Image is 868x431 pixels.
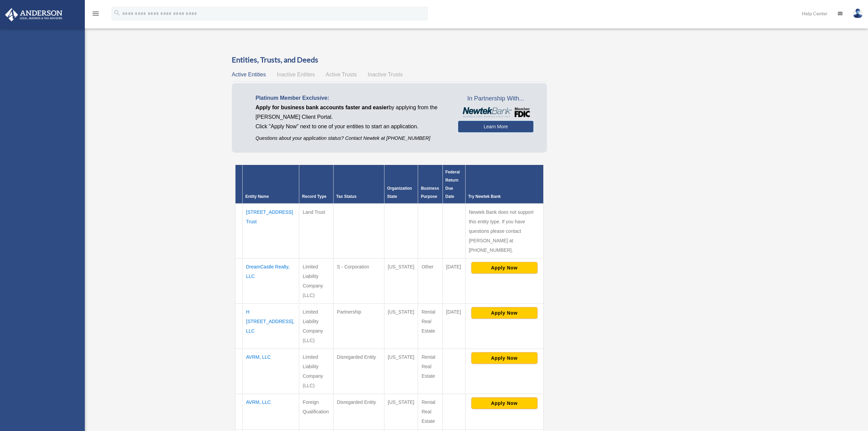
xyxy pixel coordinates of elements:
[256,122,448,131] p: Click "Apply Now" next to one of your entities to start an application.
[458,93,533,104] span: In Partnership With...
[333,258,384,303] td: S - Corporation
[299,349,334,394] td: Limited Liability Company (LLC)
[471,307,537,319] button: Apply Now
[384,165,418,204] th: Organization State
[418,303,442,349] td: Rental Real Estate
[232,55,547,65] h3: Entities, Trusts, and Deeds
[471,397,537,409] button: Apply Now
[243,165,299,204] th: Entity Name
[442,303,465,349] td: [DATE]
[277,72,315,77] span: Inactive Entities
[299,258,334,303] td: Limited Liability Company (LLC)
[333,394,384,429] td: Disregarded Entity
[458,121,533,132] a: Learn More
[256,103,448,122] p: by applying from the [PERSON_NAME] Client Portal.
[384,258,418,303] td: [US_STATE]
[465,204,543,259] td: Newtek Bank does not support this entity type. If you have questions please contact [PERSON_NAME]...
[333,165,384,204] th: Tax Status
[468,192,541,201] div: Try Newtek Bank
[418,165,442,204] th: Business Purpose
[333,303,384,349] td: Partnership
[243,349,299,394] td: AVRM, LLC
[442,165,465,204] th: Federal Return Due Date
[243,258,299,303] td: DreamCastle Realty, LLC
[299,303,334,349] td: Limited Liability Company (LLC)
[368,72,403,77] span: Inactive Trusts
[243,394,299,429] td: AVRM, LLC
[299,394,334,429] td: Foreign Qualification
[299,165,334,204] th: Record Type
[256,134,448,143] p: Questions about your application status? Contact Newtek at [PHONE_NUMBER]
[461,107,530,117] img: NewtekBankLogoSM.png
[384,349,418,394] td: [US_STATE]
[442,258,465,303] td: [DATE]
[418,394,442,429] td: Rental Real Estate
[384,303,418,349] td: [US_STATE]
[243,204,299,259] td: [STREET_ADDRESS] Trust
[418,349,442,394] td: Rental Real Estate
[256,93,448,103] p: Platinum Member Exclusive:
[3,8,64,21] img: Anderson Advisors Platinum Portal
[471,262,537,274] button: Apply Now
[243,303,299,349] td: H [STREET_ADDRESS], LLC
[333,349,384,394] td: Disregarded Entity
[256,105,389,110] span: Apply for business bank accounts faster and easier
[232,72,266,77] span: Active Entities
[92,12,100,18] a: menu
[326,72,357,77] span: Active Trusts
[418,258,442,303] td: Other
[92,10,100,18] i: menu
[471,352,537,364] button: Apply Now
[299,204,334,259] td: Land Trust
[113,9,121,17] i: search
[853,8,863,18] img: User Pic
[384,394,418,429] td: [US_STATE]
